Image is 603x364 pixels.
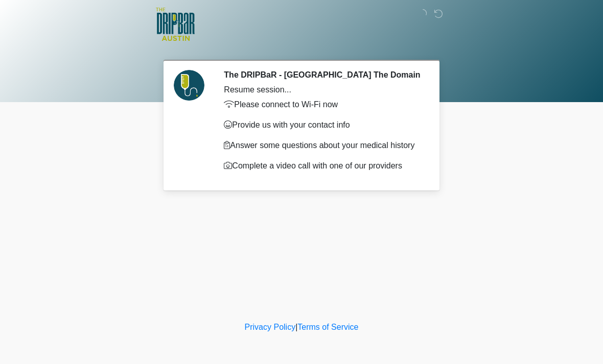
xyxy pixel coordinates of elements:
[224,119,422,131] p: Provide us with your contact info
[245,323,296,331] a: Privacy Policy
[224,70,422,80] h2: The DRIPBaR - [GEOGRAPHIC_DATA] The Domain
[224,99,422,111] p: Please connect to Wi-Fi now
[156,8,195,41] img: The DRIPBaR - Austin The Domain Logo
[224,84,422,96] div: Resume session...
[224,160,422,172] p: Complete a video call with one of our providers
[295,323,297,331] a: |
[297,323,358,331] a: Terms of Service
[224,139,422,152] p: Answer some questions about your medical history
[174,70,204,101] img: Agent Avatar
